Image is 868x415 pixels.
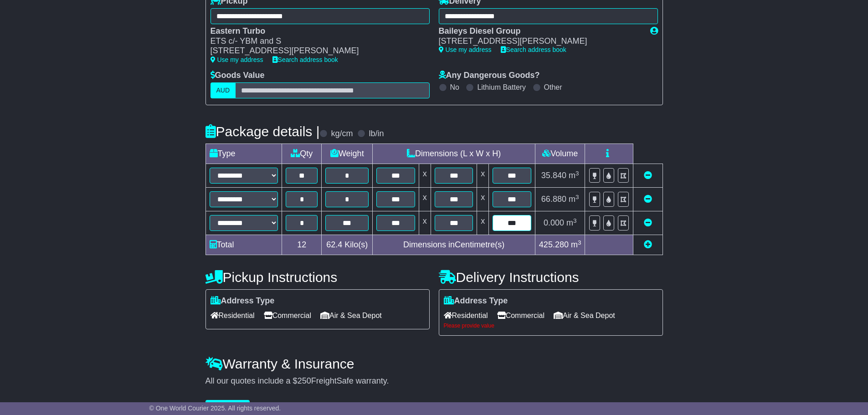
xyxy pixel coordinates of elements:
a: Search address book [272,56,338,63]
span: 62.4 [326,240,342,249]
span: Commercial [497,308,544,323]
td: Kilo(s) [322,235,373,255]
span: 0.000 [544,218,564,227]
label: Address Type [211,296,275,306]
h4: Pickup Instructions [205,270,430,285]
div: ETS c/- YBM and S [211,36,421,46]
label: Any Dangerous Goods? [439,71,540,81]
a: Remove this item [644,218,652,227]
label: Other [544,83,562,92]
span: 66.880 [541,195,566,204]
td: x [419,164,431,188]
div: [STREET_ADDRESS][PERSON_NAME] [211,46,421,56]
sup: 3 [573,217,577,224]
span: Air & Sea Depot [320,308,382,323]
span: m [569,195,579,204]
sup: 3 [578,239,581,246]
span: Commercial [264,308,311,323]
span: 35.840 [541,171,566,180]
td: Total [205,235,282,255]
h4: Warranty & Insurance [205,356,663,371]
label: kg/cm [331,129,353,139]
td: x [477,164,489,188]
label: lb/in [369,129,384,139]
span: Air & Sea Depot [554,308,615,323]
div: All our quotes include a $ FreightSafe warranty. [205,376,663,386]
td: Type [205,144,282,164]
a: Search address book [501,46,566,53]
div: Baileys Diesel Group [439,26,641,36]
label: AUD [211,82,236,98]
a: Add new item [644,240,652,249]
h4: Package details | [205,124,320,139]
td: Dimensions in Centimetre(s) [373,235,535,255]
td: 12 [282,235,322,255]
span: © One World Courier 2025. All rights reserved. [149,405,281,412]
label: Goods Value [211,71,265,81]
span: 250 [298,376,311,385]
td: Dimensions (L x W x H) [373,144,535,164]
span: m [566,218,577,227]
div: Please provide value [444,323,658,329]
span: m [571,240,581,249]
span: Residential [211,308,255,323]
label: Address Type [444,296,508,306]
div: [STREET_ADDRESS][PERSON_NAME] [439,36,641,46]
td: Qty [282,144,322,164]
span: 425.280 [539,240,569,249]
a: Remove this item [644,195,652,204]
td: Volume [535,144,585,164]
td: x [419,211,431,235]
a: Use my address [211,56,263,63]
h4: Delivery Instructions [439,270,663,285]
a: Use my address [439,46,492,53]
td: x [477,188,489,211]
sup: 3 [575,194,579,200]
span: Residential [444,308,488,323]
td: x [477,211,489,235]
td: Weight [322,144,373,164]
td: x [419,188,431,211]
div: Eastern Turbo [211,26,421,36]
sup: 3 [575,170,579,177]
label: Lithium Battery [477,83,526,92]
span: m [569,171,579,180]
label: No [450,83,459,92]
a: Remove this item [644,171,652,180]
